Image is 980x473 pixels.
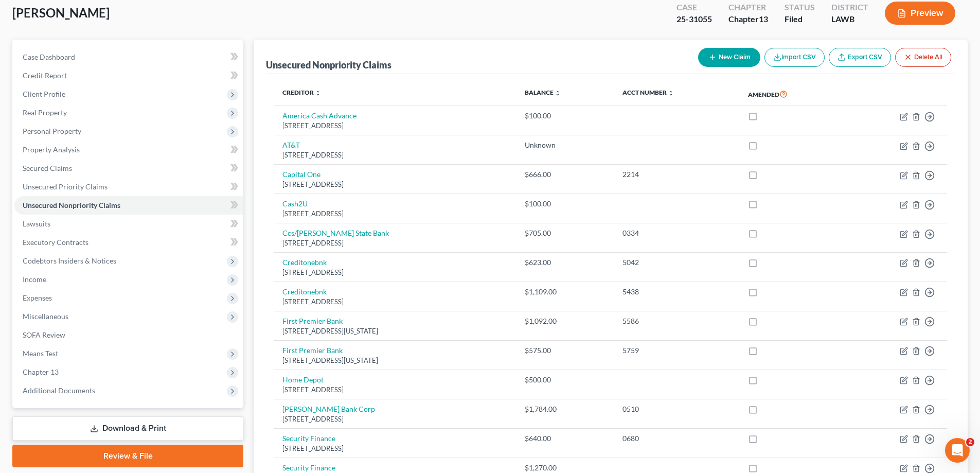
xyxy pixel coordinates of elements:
[759,14,768,24] span: 13
[23,312,68,321] span: Miscellaneous
[23,367,59,376] span: Chapter 13
[622,316,732,326] div: 5586
[282,463,335,472] a: Security Finance
[12,416,243,441] a: Download & Print
[282,375,324,384] a: Home Depot
[525,287,605,297] div: $1,109.00
[525,463,605,473] div: $1,270.00
[12,445,243,467] a: Review & File
[282,346,343,355] a: First Premier Bank
[282,356,508,365] div: [STREET_ADDRESS][US_STATE]
[895,48,951,67] button: Delete All
[14,215,243,233] a: Lawsuits
[282,170,320,179] a: Capital One
[282,199,308,208] a: Cash2U
[764,48,825,67] button: Import CSV
[282,405,375,413] a: [PERSON_NAME] Bank Corp
[23,256,116,265] span: Codebtors Insiders & Notices
[23,219,50,228] span: Lawsuits
[622,345,732,356] div: 5759
[282,258,327,267] a: Creditonebnk
[622,287,732,297] div: 5438
[23,386,95,395] span: Additional Documents
[622,404,732,414] div: 0510
[14,66,243,85] a: Credit Report
[23,164,72,172] span: Secured Claims
[23,145,80,154] span: Property Analysis
[23,349,58,358] span: Means Test
[555,90,561,96] i: unfold_more
[23,293,52,302] span: Expenses
[668,90,674,96] i: unfold_more
[525,404,605,414] div: $1,784.00
[23,201,120,209] span: Unsecured Nonpriority Claims
[282,111,357,120] a: America Cash Advance
[676,2,712,13] div: Case
[525,257,605,268] div: $623.00
[728,13,768,25] div: Chapter
[14,159,243,178] a: Secured Claims
[23,71,67,80] span: Credit Report
[622,169,732,180] div: 2214
[622,228,732,238] div: 0334
[785,13,815,25] div: Filed
[282,385,508,395] div: [STREET_ADDRESS]
[282,229,389,237] a: Ccs/[PERSON_NAME] State Bank
[525,140,605,150] div: Unknown
[23,127,81,135] span: Personal Property
[14,48,243,66] a: Case Dashboard
[23,182,108,191] span: Unsecured Priority Claims
[525,199,605,209] div: $100.00
[831,2,868,13] div: District
[14,326,243,344] a: SOFA Review
[622,433,732,444] div: 0680
[282,150,508,160] div: [STREET_ADDRESS]
[282,444,508,453] div: [STREET_ADDRESS]
[740,82,844,106] th: Amended
[14,233,243,252] a: Executory Contracts
[14,196,243,215] a: Unsecured Nonpriority Claims
[785,2,815,13] div: Status
[282,180,508,189] div: [STREET_ADDRESS]
[282,414,508,424] div: [STREET_ADDRESS]
[282,121,508,131] div: [STREET_ADDRESS]
[282,317,343,325] a: First Premier Bank
[622,257,732,268] div: 5042
[676,13,712,25] div: 25-31055
[525,375,605,385] div: $500.00
[525,169,605,180] div: $666.00
[12,5,110,20] span: [PERSON_NAME]
[698,48,760,67] button: New Claim
[525,111,605,121] div: $100.00
[266,59,391,71] div: Unsecured Nonpriority Claims
[282,209,508,219] div: [STREET_ADDRESS]
[622,89,674,96] a: Acct Number unfold_more
[885,2,955,25] button: Preview
[282,89,321,96] a: Creditor unfold_more
[23,275,46,284] span: Income
[282,434,335,443] a: Security Finance
[14,141,243,159] a: Property Analysis
[23,238,88,247] span: Executory Contracts
[966,438,974,446] span: 2
[23,330,65,339] span: SOFA Review
[831,13,868,25] div: LAWB
[282,297,508,307] div: [STREET_ADDRESS]
[282,238,508,248] div: [STREET_ADDRESS]
[829,48,891,67] a: Export CSV
[525,345,605,356] div: $575.00
[282,326,508,336] div: [STREET_ADDRESS][US_STATE]
[728,2,768,13] div: Chapter
[23,108,67,117] span: Real Property
[525,89,561,96] a: Balance unfold_more
[525,316,605,326] div: $1,092.00
[14,178,243,196] a: Unsecured Priority Claims
[525,228,605,238] div: $705.00
[282,141,300,149] a: AT&T
[315,90,321,96] i: unfold_more
[945,438,970,463] iframe: Intercom live chat
[23,52,75,61] span: Case Dashboard
[525,433,605,444] div: $640.00
[282,268,508,277] div: [STREET_ADDRESS]
[23,90,65,98] span: Client Profile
